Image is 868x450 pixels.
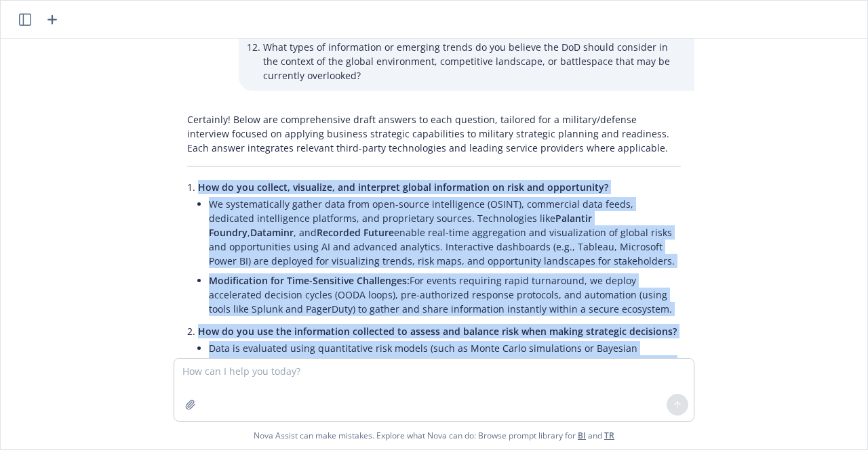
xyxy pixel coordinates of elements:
[187,112,681,155] p: Certainly! Below are comprehensive draft answers to each question, tailored for a military/defens...
[198,325,677,338] span: How do you use the information collected to assess and balance risk when making strategic decisions?
[209,274,410,287] span: Modification for Time-Sensitive Challenges:
[209,338,681,401] li: Data is evaluated using quantitative risk models (such as Monte Carlo simulations or Bayesian net...
[263,37,681,85] li: What types of information or emerging trends do you believe the DoD should consider in the contex...
[198,181,608,194] span: How do you collect, visualize, and interpret global information on risk and opportunity?
[250,226,294,239] span: Dataminr
[209,271,681,319] li: For events requiring rapid turnaround, we deploy accelerated decision cycles (OODA loops), pre-au...
[317,226,394,239] span: Recorded Future
[604,430,614,441] a: TR
[6,422,862,449] span: Nova Assist can make mistakes. Explore what Nova can do: Browse prompt library for and
[578,430,586,441] a: BI
[209,194,681,271] li: We systematically gather data from open-source intelligence (OSINT), commercial data feeds, dedic...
